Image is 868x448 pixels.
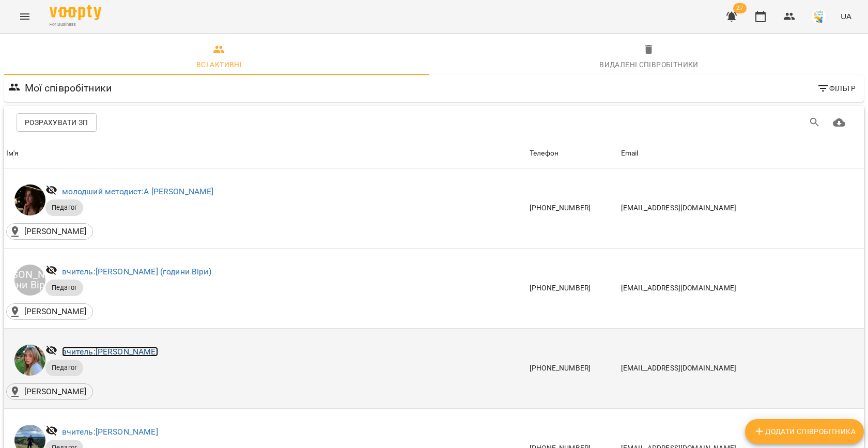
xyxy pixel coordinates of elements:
a: вчитель:[PERSON_NAME] (години Віри) [62,267,211,276]
div: Sort [530,147,559,160]
a: молодший методист:А [PERSON_NAME] [62,187,214,196]
td: [EMAIL_ADDRESS][DOMAIN_NAME] [619,328,864,408]
div: Sort [6,147,19,160]
span: Педагог [45,363,83,373]
button: Пошук [802,110,827,135]
div: Sort [621,147,639,160]
td: [EMAIL_ADDRESS][DOMAIN_NAME] [619,248,864,328]
button: Розрахувати ЗП [17,113,97,132]
button: Фільтр [813,79,860,98]
p: [PERSON_NAME] [24,225,87,238]
td: [PHONE_NUMBER] [528,168,619,249]
span: Телефон [530,147,617,160]
td: [EMAIL_ADDRESS][DOMAIN_NAME] [619,168,864,249]
img: Voopty Logo [50,5,101,20]
button: Завантажити CSV [827,110,851,135]
span: Педагог [45,203,83,212]
div: Телефон [530,147,559,160]
div: [PERSON_NAME] (години Віри) [14,265,45,296]
img: 38072b7c2e4bcea27148e267c0c485b2.jpg [812,9,826,24]
button: Додати співробітника [745,419,864,444]
button: UA [836,7,856,26]
span: Email [621,147,862,160]
div: Видалені cпівробітники [599,58,699,71]
p: [PERSON_NAME] [24,385,87,398]
span: Додати співробітника [753,425,856,438]
img: А Катерина Халимендик [14,184,45,215]
h6: Мої співробітники [25,80,112,96]
div: Table Toolbar [4,106,864,139]
div: Бондаренко Андрій() [6,223,93,240]
td: [PHONE_NUMBER] [528,328,619,408]
a: вчитель:[PERSON_NAME] [62,427,158,437]
div: Ім'я [6,147,19,160]
div: Всі активні [196,58,242,71]
span: For Business [50,21,101,28]
span: Розрахувати ЗП [25,116,88,129]
p: [PERSON_NAME] [24,305,87,318]
td: [PHONE_NUMBER] [528,248,619,328]
span: Фільтр [817,82,856,95]
span: Педагог [45,283,83,292]
img: Іванна Лизун [14,345,45,376]
span: 27 [733,3,747,13]
div: Email [621,147,639,160]
span: Ім'я [6,147,525,160]
a: вчитель:[PERSON_NAME] [62,347,158,357]
div: Бондаренко Андрій() [6,383,93,400]
span: UA [841,11,851,22]
button: Menu [12,4,37,29]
